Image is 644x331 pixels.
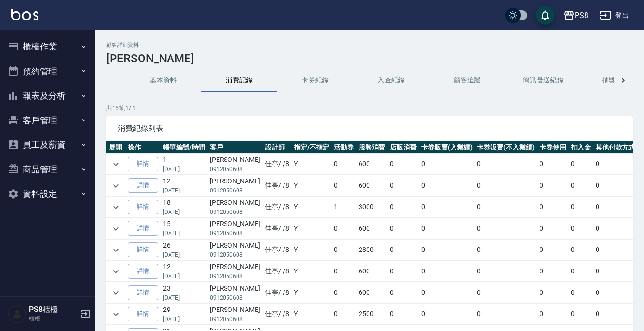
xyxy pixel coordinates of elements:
[263,304,292,325] td: 佳亭 / /8
[537,218,568,239] td: 0
[109,307,123,321] button: expand row
[263,197,292,218] td: 佳亭 / /8
[11,9,38,20] img: Logo
[356,197,388,218] td: 3000
[593,304,638,325] td: 0
[419,261,475,282] td: 0
[29,314,77,323] p: 櫃檯
[161,197,208,218] td: 18
[537,240,568,261] td: 0
[210,229,260,238] p: 0912050608
[474,218,537,239] td: 0
[593,197,638,218] td: 0
[8,304,27,323] img: Person
[292,304,332,325] td: Y
[292,197,332,218] td: Y
[161,218,208,239] td: 15
[210,272,260,281] p: 0912050608
[474,197,537,218] td: 0
[4,181,91,206] button: 資料設定
[331,154,356,175] td: 0
[125,141,161,154] th: 操作
[263,261,292,282] td: 佳亭 / /8
[163,293,205,302] p: [DATE]
[161,141,208,154] th: 帳單編號/時間
[292,175,332,196] td: Y
[109,179,123,193] button: expand row
[163,251,205,259] p: [DATE]
[568,154,593,175] td: 0
[208,261,263,282] td: [PERSON_NAME]
[419,197,475,218] td: 0
[419,282,475,303] td: 0
[106,141,125,154] th: 展開
[161,261,208,282] td: 12
[331,175,356,196] td: 0
[163,272,205,281] p: [DATE]
[4,157,91,182] button: 商品管理
[568,197,593,218] td: 0
[161,240,208,261] td: 26
[568,141,593,154] th: 扣入金
[388,141,419,154] th: 店販消費
[210,165,260,173] p: 0912050608
[128,157,158,171] a: 詳情
[106,42,633,48] h2: 顧客詳細資料
[593,141,638,154] th: 其他付款方式
[128,221,158,236] a: 詳情
[263,240,292,261] td: 佳亭 / /8
[210,186,260,195] p: 0912050608
[575,10,588,21] div: PS8
[208,197,263,218] td: [PERSON_NAME]
[505,69,581,92] button: 簡訊發送紀錄
[263,282,292,303] td: 佳亭 / /8
[163,229,205,238] p: [DATE]
[537,304,568,325] td: 0
[474,282,537,303] td: 0
[292,154,332,175] td: Y
[474,141,537,154] th: 卡券販賣(不入業績)
[163,186,205,195] p: [DATE]
[536,6,555,25] button: save
[106,52,633,65] h3: [PERSON_NAME]
[109,243,123,257] button: expand row
[331,240,356,261] td: 0
[537,261,568,282] td: 0
[474,154,537,175] td: 0
[292,240,332,261] td: Y
[263,141,292,154] th: 設計師
[292,141,332,154] th: 指定/不指定
[593,175,638,196] td: 0
[118,124,621,133] span: 消費紀錄列表
[356,154,388,175] td: 600
[128,242,158,257] a: 詳情
[419,218,475,239] td: 0
[163,315,205,323] p: [DATE]
[331,218,356,239] td: 0
[568,261,593,282] td: 0
[201,69,277,92] button: 消費記錄
[161,304,208,325] td: 29
[474,304,537,325] td: 0
[388,197,419,218] td: 0
[208,141,263,154] th: 客戶
[537,197,568,218] td: 0
[109,264,123,279] button: expand row
[292,282,332,303] td: Y
[263,175,292,196] td: 佳亭 / /8
[419,154,475,175] td: 0
[163,208,205,216] p: [DATE]
[277,69,353,92] button: 卡券紀錄
[208,304,263,325] td: [PERSON_NAME]
[208,240,263,261] td: [PERSON_NAME]
[210,293,260,302] p: 0912050608
[208,218,263,239] td: [PERSON_NAME]
[593,154,638,175] td: 0
[388,240,419,261] td: 0
[388,282,419,303] td: 0
[388,218,419,239] td: 0
[128,264,158,279] a: 詳情
[331,261,356,282] td: 0
[419,141,475,154] th: 卡券販賣(入業績)
[388,154,419,175] td: 0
